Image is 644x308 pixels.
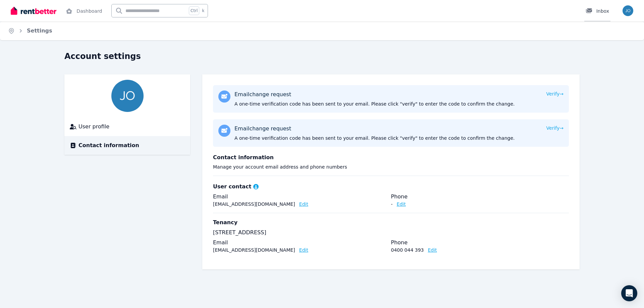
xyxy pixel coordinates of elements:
[559,125,563,131] span: →
[234,90,515,99] p: Email change request
[546,90,563,97] button: Verify
[559,91,563,97] span: →
[234,101,515,107] p: A one-time verification code has been sent to your email. Please click "verify" to enter the code...
[70,141,185,149] a: Contact information
[213,239,391,247] legend: Email
[202,8,204,13] span: k
[391,239,569,247] legend: Phone
[234,135,515,141] p: A one-time verification code has been sent to your email. Please click "verify" to enter the code...
[213,219,237,227] h3: Tenancy
[213,229,569,237] p: [STREET_ADDRESS]
[78,123,109,131] span: User profile
[78,141,139,149] span: Contact information
[623,5,633,16] img: jodieatchan@hotmail.com
[213,153,569,162] h3: Contact information
[586,8,609,14] div: Inbox
[213,183,251,191] h3: User contact
[391,201,393,207] p: -
[299,201,308,207] button: Edit
[70,123,185,131] a: User profile
[621,285,637,301] div: Open Intercom Messenger
[299,247,308,253] button: Edit
[213,164,569,170] p: Manage your account email address and phone numbers
[213,193,391,201] legend: Email
[27,27,52,34] a: Settings
[546,125,563,131] button: Verify
[397,201,406,207] button: Edit
[391,193,569,201] legend: Phone
[234,125,515,133] p: Email change request
[428,247,437,253] button: Edit
[111,80,144,112] img: jodieatchan@hotmail.com
[391,247,424,253] p: 0400 044 393
[213,201,295,207] p: [EMAIL_ADDRESS][DOMAIN_NAME]
[213,247,295,253] p: [EMAIL_ADDRESS][DOMAIN_NAME]
[189,6,199,15] span: Ctrl
[64,51,141,62] h1: Account settings
[11,6,56,16] img: RentBetter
